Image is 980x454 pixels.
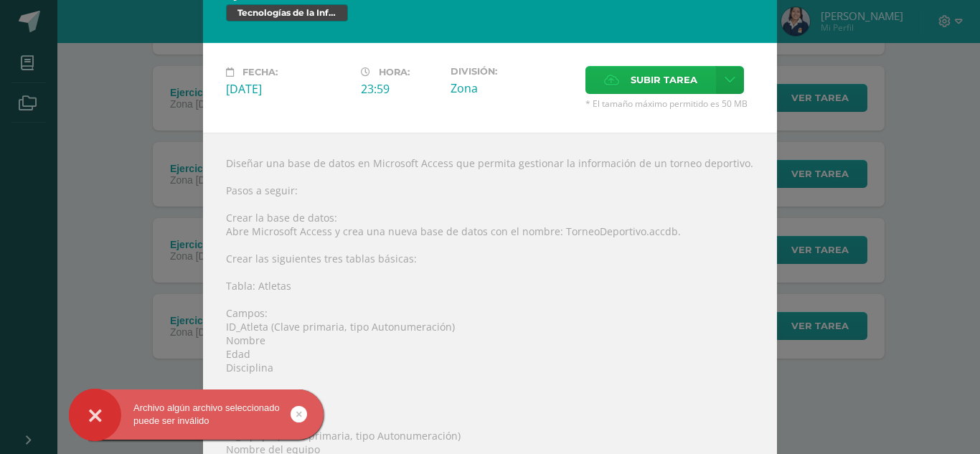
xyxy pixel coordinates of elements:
[69,402,324,427] div: Archivo algún archivo seleccionado puede ser inválido
[379,67,410,77] span: Hora:
[226,4,348,22] span: Tecnologías de la Información y la Comunicación 4
[242,67,278,77] span: Fecha:
[631,67,697,93] span: Subir tarea
[226,81,349,97] div: [DATE]
[361,81,439,97] div: 23:59
[451,80,574,96] div: Zona
[585,98,754,110] span: * El tamaño máximo permitido es 50 MB
[451,66,574,77] label: División:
